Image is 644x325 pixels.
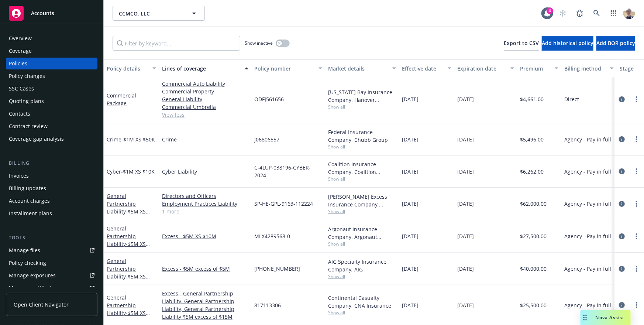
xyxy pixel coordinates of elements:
[162,111,248,119] a: View less
[632,199,641,208] a: more
[542,36,593,51] button: Add historical policy
[617,264,626,273] a: circleInformation
[457,136,474,143] span: [DATE]
[31,10,54,16] span: Accounts
[107,92,136,107] a: Commercial Package
[104,59,159,77] button: Policy details
[555,6,570,21] a: Start snowing
[254,95,284,103] span: ODFJ561656
[9,58,27,69] div: Policies
[6,32,97,44] a: Overview
[6,133,97,145] a: Coverage gap analysis
[328,193,396,208] div: [PERSON_NAME] Excess Insurance Company, [PERSON_NAME] Insurance Group
[162,136,248,143] a: Crime
[119,10,183,17] span: CCMCO, LLC
[520,232,547,240] span: $27,500.00
[620,65,643,72] div: Stage
[520,200,547,208] span: $62,000.00
[162,80,248,88] a: Commercial Auto Liability
[107,273,150,288] span: - $5M XS $5M
[457,65,506,72] div: Expiration date
[328,128,396,144] div: Federal Insurance Company, Chubb Group
[542,40,593,47] span: Add historical policy
[325,59,399,77] button: Market details
[457,265,474,273] span: [DATE]
[14,301,69,308] span: Open Client Navigator
[107,208,150,223] span: - $5M XS $250K
[9,70,45,82] div: Policy changes
[6,70,97,82] a: Policy changes
[254,65,314,72] div: Policy number
[632,167,641,176] a: more
[596,40,635,47] span: Add BOR policy
[632,135,641,144] a: more
[254,232,290,240] span: MLX4289568-0
[457,95,474,103] span: [DATE]
[520,301,547,309] span: $25,500.00
[9,270,56,281] div: Manage exposures
[6,208,97,219] a: Installment plans
[457,232,474,240] span: [DATE]
[564,95,579,103] span: Direct
[520,65,550,72] div: Premium
[564,200,611,208] span: Agency - Pay in full
[623,7,635,19] img: photo
[6,120,97,132] a: Contract review
[564,265,611,273] span: Agency - Pay in full
[561,59,617,77] button: Billing method
[9,95,44,107] div: Quoting plans
[6,234,97,242] div: Tools
[399,59,454,77] button: Effective date
[162,290,248,321] a: Excess - General Partnership Liability, General Partnership Liability, General Partnership Liabil...
[572,6,587,21] a: Report a Bug
[520,168,544,175] span: $6,262.00
[162,200,248,208] a: Employment Practices Liability
[9,45,32,57] div: Coverage
[113,36,240,51] input: Filter by keyword...
[9,244,40,256] div: Manage files
[6,83,97,95] a: SSC Cases
[107,136,155,143] a: Crime
[6,95,97,107] a: Quoting plans
[564,65,606,72] div: Billing method
[504,36,539,51] button: Export to CSV
[159,59,251,77] button: Lines of coverage
[245,40,273,46] span: Show inactive
[402,200,419,208] span: [DATE]
[328,241,396,247] span: Show all
[328,309,396,316] span: Show all
[581,310,590,325] div: Drag to move
[596,36,635,51] button: Add BOR policy
[9,170,29,182] div: Invoices
[6,45,97,57] a: Coverage
[596,314,625,321] span: Nova Assist
[162,265,248,273] a: Excess - $5M excess of $5M
[6,182,97,194] a: Billing updates
[457,301,474,309] span: [DATE]
[113,6,205,21] button: CCMCO, LLC
[617,199,626,208] a: circleInformation
[254,265,300,273] span: [PHONE_NUMBER]
[107,294,146,324] a: General Partnership Liability
[564,168,611,175] span: Agency - Pay in full
[328,294,396,309] div: Continental Casualty Company, CNA Insurance
[6,244,97,256] a: Manage files
[9,108,30,120] div: Contacts
[162,192,248,200] a: Directors and Officers
[107,225,146,255] a: General Partnership Liability
[402,168,419,175] span: [DATE]
[9,282,57,294] div: Manage certificates
[9,182,46,194] div: Billing updates
[632,232,641,241] a: more
[254,136,279,143] span: J06806557
[162,103,248,111] a: Commercial Umbrella
[328,88,396,104] div: [US_STATE] Bay Insurance Company, Hanover Insurance Group
[617,167,626,176] a: circleInformation
[6,270,97,281] a: Manage exposures
[6,58,97,69] a: Policies
[402,301,419,309] span: [DATE]
[617,232,626,241] a: circleInformation
[589,6,604,21] a: Search
[9,32,32,44] div: Overview
[9,83,34,95] div: SSC Cases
